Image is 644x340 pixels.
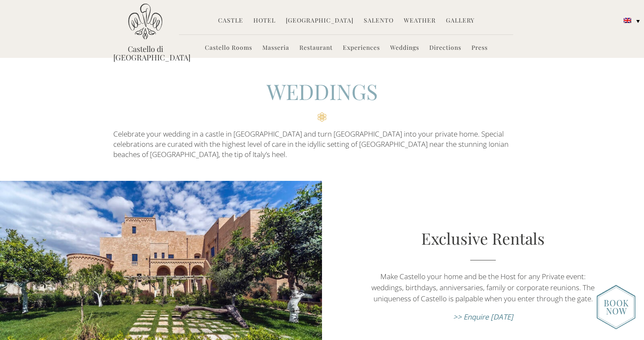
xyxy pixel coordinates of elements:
[624,18,631,23] img: English
[390,43,419,53] a: Weddings
[113,129,531,160] p: Celebrate your wedding in a castle in [GEOGRAPHIC_DATA] and turn [GEOGRAPHIC_DATA] into your priv...
[299,43,333,53] a: Restaurant
[113,77,531,122] h2: WEDDINGS
[286,16,354,26] a: [GEOGRAPHIC_DATA]
[597,285,635,329] img: enquire_today_weddings_page.png
[364,16,394,26] a: Salento
[453,312,513,322] a: >> Enquire [DATE]
[262,43,289,53] a: Masseria
[370,271,595,304] p: Make Castello your home and be the Host for any Private event: weddings, birthdays, anniversaries...
[205,43,252,53] a: Castello Rooms
[597,285,635,329] img: new-booknow.png
[471,43,488,53] a: Press
[113,45,177,62] a: Castello di [GEOGRAPHIC_DATA]
[429,43,461,53] a: Directions
[218,16,243,26] a: Castle
[421,228,545,249] a: Exclusive Rentals
[404,16,436,26] a: Weather
[128,3,162,40] img: Castello di Ugento
[253,16,276,26] a: Hotel
[446,16,474,26] a: Gallery
[343,43,380,53] a: Experiences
